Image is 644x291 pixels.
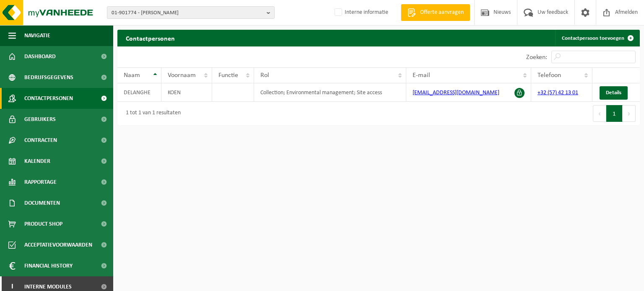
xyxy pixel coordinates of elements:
span: Functie [218,72,238,79]
span: Offerte aanvragen [418,8,466,17]
a: [EMAIL_ADDRESS][DOMAIN_NAME] [413,90,499,96]
span: 01-901774 - [PERSON_NAME] [112,7,263,19]
span: Telefoon [538,72,561,79]
span: Details [606,90,621,95]
span: Financial History [24,255,73,276]
button: 01-901774 - [PERSON_NAME] [107,6,275,19]
span: Contracten [24,130,57,151]
span: Gebruikers [24,109,56,130]
a: Offerte aanvragen [401,4,470,21]
span: Product Shop [24,214,62,234]
span: Bedrijfsgegevens [24,67,73,88]
span: Rol [260,72,269,79]
h2: Contactpersonen [117,30,183,46]
td: KOEN [161,83,212,102]
span: Navigatie [24,25,50,46]
button: Next [623,105,636,122]
span: Naam [124,72,140,79]
button: 1 [606,105,623,122]
span: Documenten [24,193,60,214]
div: 1 tot 1 van 1 resultaten [122,106,181,121]
span: Contactpersonen [24,88,73,109]
button: Previous [593,105,606,122]
span: Kalender [24,151,50,172]
td: Collection; Environmental management; Site access [254,83,406,102]
label: Interne informatie [333,6,388,19]
label: Zoeken: [526,54,547,61]
a: Details [600,86,628,100]
span: Rapportage [24,172,57,193]
a: Contactpersoon toevoegen [555,30,639,46]
span: Dashboard [24,46,56,67]
a: +32 (57) 42 13 01 [538,90,578,96]
span: Voornaam [168,72,196,79]
span: E-mail [413,72,430,79]
span: Acceptatievoorwaarden [24,234,92,255]
td: DELANGHE [117,83,161,102]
